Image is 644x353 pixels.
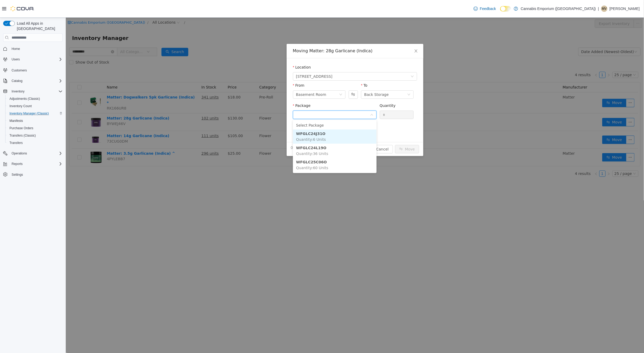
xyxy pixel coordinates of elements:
[9,88,27,95] button: Inventory
[230,114,260,118] strong: WFGLC24J31O
[227,86,245,90] label: Package
[230,94,304,102] input: Package
[273,75,277,79] i: icon: down
[9,111,49,116] span: Inventory Manager (Classic)
[1,66,65,74] button: Customers
[7,103,34,109] a: Inventory Count
[7,125,36,131] a: Purchase Orders
[227,103,311,112] li: Select Package
[3,43,63,192] nav: Complex example
[7,132,38,139] a: Transfers (Classic)
[230,142,261,147] strong: WFGLC25C06O
[7,140,25,146] a: Transfers
[9,46,22,52] a: Home
[5,132,65,139] button: Transfers (Classic)
[12,151,27,155] span: Operations
[7,132,63,139] span: Transfers (Classic)
[9,78,24,84] button: Catalog
[306,127,327,136] button: Cancel
[314,93,348,101] input: Quantity
[345,57,348,61] i: icon: down
[12,47,20,51] span: Home
[602,6,607,12] span: MV
[230,148,262,152] span: Quantity : 60 Units
[230,55,267,63] span: 2460 Williamsbridge Rd
[227,48,245,52] label: Location
[9,141,23,145] span: Transfers
[9,67,63,73] span: Customers
[521,6,596,12] p: Cannabis Emporium ([GEOGRAPHIC_DATA])
[9,126,33,130] span: Purchase Orders
[7,118,63,124] span: Manifests
[9,78,63,84] span: Catalog
[225,127,266,133] span: 0 Units will be moved.
[5,124,65,132] button: Purchase Orders
[12,162,23,166] span: Reports
[12,79,22,83] span: Catalog
[7,125,63,131] span: Purchase Orders
[9,67,29,74] a: Customers
[7,110,63,117] span: Inventory Manager (Classic)
[12,57,20,61] span: Users
[598,6,599,12] p: |
[342,75,345,79] i: icon: down
[295,66,302,70] label: To
[12,173,23,177] span: Settings
[9,45,63,52] span: Home
[9,104,32,108] span: Inventory Count
[230,73,261,81] div: Basement Room
[500,6,511,12] input: Dark Mode
[329,127,353,136] button: icon: swapMove
[314,86,330,90] label: Quantity
[9,161,63,167] span: Reports
[9,172,25,178] a: Settings
[7,140,63,146] span: Transfers
[500,12,500,12] span: Dark Mode
[1,150,65,157] button: Operations
[9,97,40,101] span: Adjustments (Classic)
[1,56,65,63] button: Users
[12,68,27,72] span: Customers
[9,56,22,63] button: Users
[283,73,292,81] button: Swap
[7,110,51,117] a: Inventory Manager (Classic)
[471,3,498,14] a: Feedback
[227,30,351,36] div: Moving Matter: 28g Garlicane (Indica)
[1,45,65,53] button: Home
[5,139,65,147] button: Transfers
[7,96,63,102] span: Adjustments (Classic)
[11,6,34,11] img: Cova
[5,102,65,110] button: Inventory Count
[343,26,358,41] button: Close
[348,31,352,35] i: icon: close
[1,77,65,85] button: Catalog
[12,89,24,94] span: Inventory
[227,66,239,70] label: From
[9,119,23,123] span: Manifests
[5,110,65,117] button: Inventory Manager (Classic)
[1,160,65,168] button: Reports
[230,120,260,124] span: Quantity : 6 Units
[227,112,311,126] li: WFGLC24J31O
[1,171,65,178] button: Settings
[230,134,262,138] span: Quantity : 36 Units
[9,150,63,157] span: Operations
[9,56,63,63] span: Users
[9,150,29,157] button: Operations
[15,21,63,31] span: Load All Apps in [GEOGRAPHIC_DATA]
[227,140,311,154] li: WFGLC25C06O
[298,73,323,81] div: Back Storage
[305,96,308,99] i: icon: down
[7,96,42,102] a: Adjustments (Classic)
[9,161,25,167] button: Reports
[5,95,65,102] button: Adjustments (Classic)
[230,128,261,132] strong: WFGLC24L19O
[7,118,25,124] a: Manifests
[480,6,496,11] span: Feedback
[9,133,36,138] span: Transfers (Classic)
[227,126,311,140] li: WFGLC24L19O
[9,88,63,95] span: Inventory
[5,117,65,124] button: Manifests
[1,88,65,95] button: Inventory
[610,6,640,12] p: [PERSON_NAME]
